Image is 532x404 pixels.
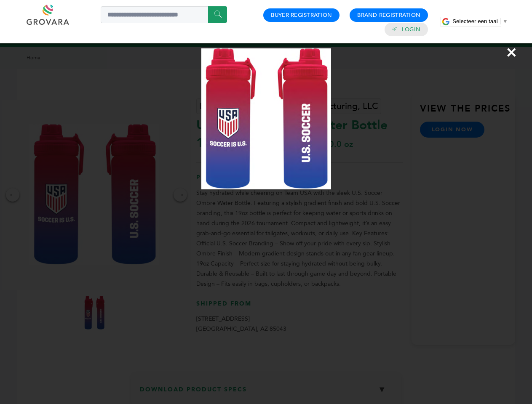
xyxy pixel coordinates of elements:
a: Buyer Registration [271,11,332,19]
a: Login [402,26,420,33]
span: Selecteer een taal [452,18,497,24]
input: Search a product or brand... [101,6,227,23]
a: Selecteer een taal​ [452,18,508,24]
span: ​ [500,18,500,24]
span: ▼ [503,18,508,24]
img: Image Preview [201,48,331,189]
span: × [506,40,517,64]
a: Brand Registration [357,11,420,19]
